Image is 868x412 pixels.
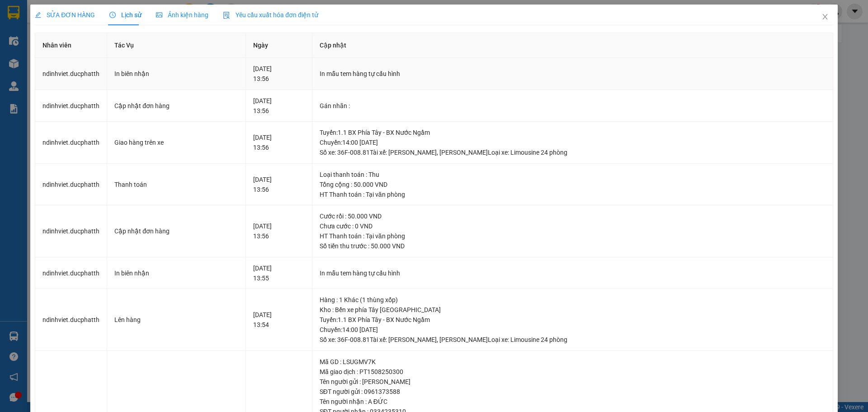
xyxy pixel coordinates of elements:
[320,367,826,377] div: Mã giao dịch : PT1508250300
[253,64,305,84] div: [DATE] 13:56
[114,226,238,236] div: Cập nhật đơn hàng
[253,133,305,152] div: [DATE] 13:56
[320,377,826,387] div: Tên người gửi : [PERSON_NAME]
[312,33,833,58] th: Cập nhật
[320,101,826,111] div: Gán nhãn :
[109,12,116,18] span: clock-circle
[320,170,826,180] div: Loại thanh toán : Thu
[35,205,107,257] td: ndinhviet.ducphatth
[320,180,826,189] div: Tổng cộng : 50.000 VND
[812,5,838,30] button: Close
[320,295,826,305] div: Hàng : 1 Khác (1 thùng xốp)
[223,11,318,19] span: Yêu cầu xuất hóa đơn điện tử
[253,175,305,194] div: [DATE] 13:56
[35,33,107,58] th: Nhân viên
[114,315,238,325] div: Lên hàng
[821,13,829,20] span: close
[35,58,107,90] td: ndinhviet.ducphatth
[35,12,41,18] span: edit
[35,164,107,206] td: ndinhviet.ducphatth
[35,11,95,19] span: SỬA ĐƠN HÀNG
[114,268,238,278] div: In biên nhận
[114,101,238,111] div: Cập nhật đơn hàng
[320,315,826,345] div: Tuyến : 1.1 BX Phía Tây - BX Nước Ngầm Chuyến: 14:00 [DATE] Số xe: 36F-008.81 Tài xế: [PERSON_NAM...
[320,211,826,221] div: Cước rồi : 50.000 VND
[156,11,208,19] span: Ảnh kiện hàng
[253,263,305,283] div: [DATE] 13:55
[320,387,826,397] div: SĐT người gửi : 0961373588
[35,289,107,351] td: ndinhviet.ducphatth
[320,69,826,79] div: In mẫu tem hàng tự cấu hình
[320,231,826,241] div: HT Thanh toán : Tại văn phòng
[114,69,238,79] div: In biên nhận
[320,221,826,231] div: Chưa cước : 0 VND
[320,189,826,199] div: HT Thanh toán : Tại văn phòng
[223,12,230,19] img: icon
[320,268,826,278] div: In mẫu tem hàng tự cấu hình
[246,33,312,58] th: Ngày
[320,357,826,367] div: Mã GD : LSUGMV7K
[320,397,826,407] div: Tên người nhận : A ĐỨC
[253,96,305,116] div: [DATE] 13:56
[320,305,826,315] div: Kho : Bến xe phía Tây [GEOGRAPHIC_DATA]
[253,310,305,330] div: [DATE] 13:54
[320,128,826,157] div: Tuyến : 1.1 BX Phía Tây - BX Nước Ngầm Chuyến: 14:00 [DATE] Số xe: 36F-008.81 Tài xế: [PERSON_NAM...
[114,137,238,147] div: Giao hàng trên xe
[35,90,107,122] td: ndinhviet.ducphatth
[156,12,162,18] span: picture
[114,180,238,189] div: Thanh toán
[320,241,826,251] div: Số tiền thu trước : 50.000 VND
[107,33,246,58] th: Tác Vụ
[35,257,107,289] td: ndinhviet.ducphatth
[35,122,107,164] td: ndinhviet.ducphatth
[109,11,142,19] span: Lịch sử
[253,221,305,241] div: [DATE] 13:56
